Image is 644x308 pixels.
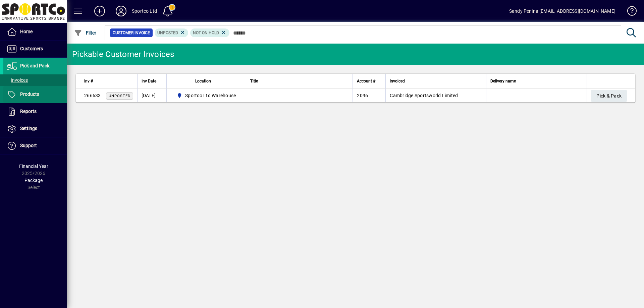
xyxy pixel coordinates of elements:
span: Sportco Ltd Warehouse [185,92,236,99]
div: Account # [357,77,381,85]
a: Knowledge Base [622,1,636,23]
span: Invoices [7,77,28,83]
td: [DATE] [137,89,166,102]
button: Pick & Pack [591,90,627,102]
span: Customers [20,46,43,51]
span: Settings [20,126,37,131]
a: Support [3,137,67,154]
mat-chip: Customer Invoice Status: Unposted [155,28,189,37]
a: Customers [3,41,67,57]
div: Sportco Ltd [132,6,157,16]
span: Unposted [109,94,130,98]
div: Location [171,77,242,85]
span: Products [20,91,39,97]
button: Filter [72,27,98,39]
a: Products [3,86,67,103]
span: Location [195,77,211,85]
div: Title [250,77,348,85]
span: Account # [357,77,375,85]
span: Sportco Ltd Warehouse [174,91,239,100]
span: Pick & Pack [596,90,622,102]
span: Inv # [84,77,93,85]
span: 266633 [84,93,101,98]
span: Delivery name [490,77,516,85]
div: Delivery name [490,77,583,85]
span: Inv Date [142,77,156,85]
span: Title [250,77,258,85]
span: Home [20,29,33,34]
button: Profile [110,5,132,17]
a: Settings [3,120,67,137]
div: Sandy Penina [EMAIL_ADDRESS][DOMAIN_NAME] [509,6,615,16]
span: 2096 [357,93,368,98]
div: Inv Date [142,77,162,85]
a: Invoices [3,74,67,86]
div: Pickable Customer Invoices [72,49,174,60]
span: Customer Invoice [113,29,150,36]
span: Filter [74,30,97,36]
mat-chip: Hold Status: Not On Hold [190,28,229,37]
span: Cambridge Sportsworld Limited [390,93,458,98]
div: Invoiced [390,77,482,85]
button: Add [89,5,110,17]
span: Not On Hold [193,30,219,35]
span: Financial Year [19,164,48,169]
span: Invoiced [390,77,405,85]
div: Inv # [84,77,133,85]
span: Support [20,143,37,148]
span: Package [24,178,43,183]
a: Reports [3,103,67,120]
span: Pick and Pack [20,63,49,68]
span: Reports [20,109,37,114]
a: Home [3,23,67,40]
span: Unposted [157,30,178,35]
